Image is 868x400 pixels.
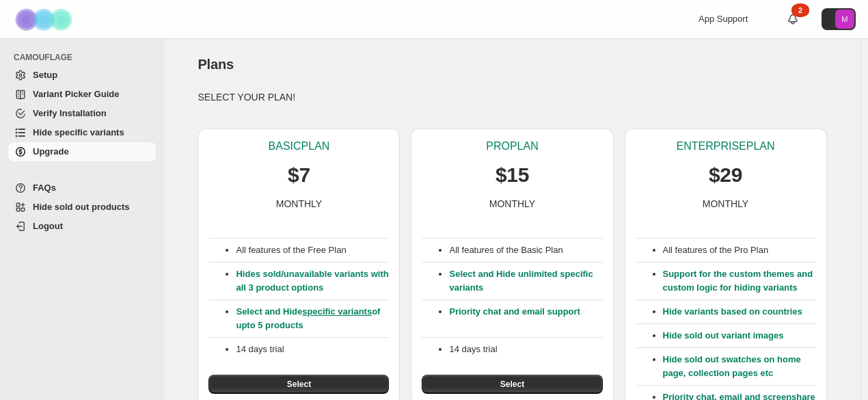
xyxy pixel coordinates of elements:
[703,197,748,211] p: MONTHLY
[663,243,816,257] p: All features of the Pro Plan
[14,52,157,63] span: CAMOUFLAGE
[33,127,124,137] span: Hide specific variants
[676,139,774,153] p: ENTERPRISE PLAN
[33,202,130,212] span: Hide sold out products
[449,305,602,332] p: Priority chat and email support
[236,243,389,257] p: All features of the Free Plan
[709,161,742,189] p: $29
[835,10,854,29] span: Avatar with initials M
[8,178,156,198] a: FAQs
[791,3,809,17] div: 2
[236,267,389,295] p: Hides sold/unavailable variants with all 3 product options
[449,243,602,257] p: All features of the Basic Plan
[8,123,156,142] a: Hide specific variants
[302,306,372,317] a: specific variants
[699,14,748,24] span: App Support
[486,139,538,153] p: PRO PLAN
[496,161,529,189] p: $15
[422,375,602,394] button: Select
[8,66,156,85] a: Setup
[489,197,535,211] p: MONTHLY
[198,90,826,104] p: SELECT YOUR PLAN!
[236,305,389,332] p: Select and Hide of upto 5 products
[449,267,602,295] p: Select and Hide unlimited specific variants
[8,104,156,123] a: Verify Installation
[663,305,816,319] p: Hide variants based on countries
[500,379,524,390] span: Select
[841,15,847,23] text: M
[786,12,800,26] a: 2
[198,57,233,72] span: Plans
[33,108,107,118] span: Verify Installation
[11,1,79,38] img: Camouflage
[33,89,119,99] span: Variant Picker Guide
[822,8,856,30] button: Avatar with initials M
[8,198,156,217] a: Hide sold out products
[269,139,330,153] p: BASIC PLAN
[33,221,63,231] span: Logout
[208,375,389,394] button: Select
[288,161,310,189] p: $7
[8,217,156,236] a: Logout
[663,267,816,295] p: Support for the custom themes and custom logic for hiding variants
[8,85,156,104] a: Variant Picker Guide
[8,142,156,161] a: Upgrade
[449,343,602,356] p: 14 days trial
[33,183,56,193] span: FAQs
[663,329,816,343] p: Hide sold out variant images
[276,197,322,211] p: MONTHLY
[33,146,69,157] span: Upgrade
[236,343,389,356] p: 14 days trial
[33,70,57,80] span: Setup
[663,353,816,380] p: Hide sold out swatches on home page, collection pages etc
[287,379,311,390] span: Select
